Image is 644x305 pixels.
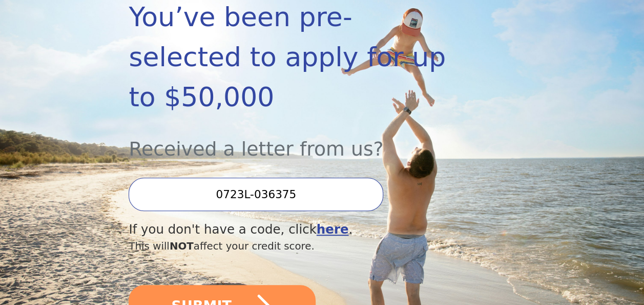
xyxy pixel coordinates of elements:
div: This will affect your credit score. [129,239,457,254]
span: NOT [170,240,194,252]
input: Enter your Offer Code: [129,178,383,211]
a: here [317,222,349,237]
div: Received a letter from us? [129,117,457,164]
div: If you don't have a code, click . [129,220,457,239]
